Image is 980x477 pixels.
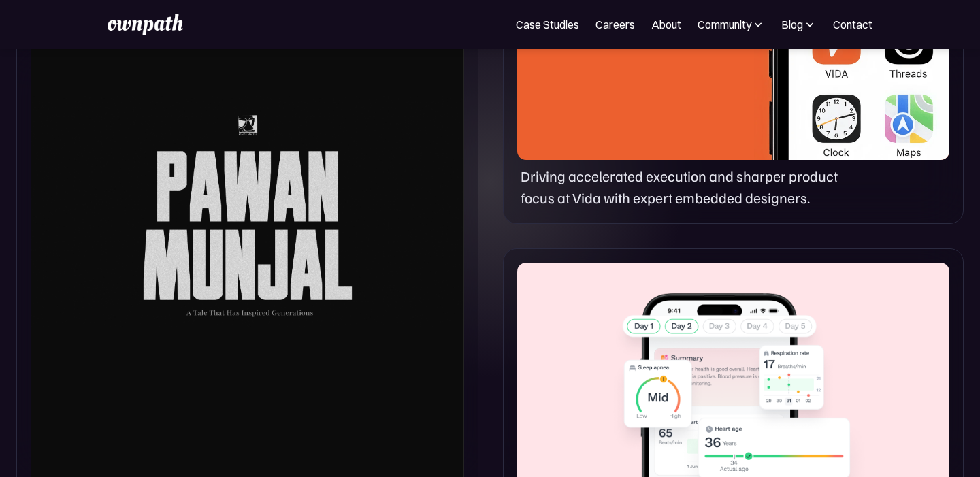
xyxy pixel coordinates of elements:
a: Case Studies [516,16,579,33]
a: Careers [595,16,635,33]
div: Blog [781,16,817,33]
div: Community [698,16,765,33]
p: Driving accelerated execution and sharper product focus at Vida with expert embedded designers. [521,165,855,210]
a: About [651,16,681,33]
div: Community [698,16,751,33]
a: Contact [833,16,872,33]
div: Blog [781,16,803,33]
